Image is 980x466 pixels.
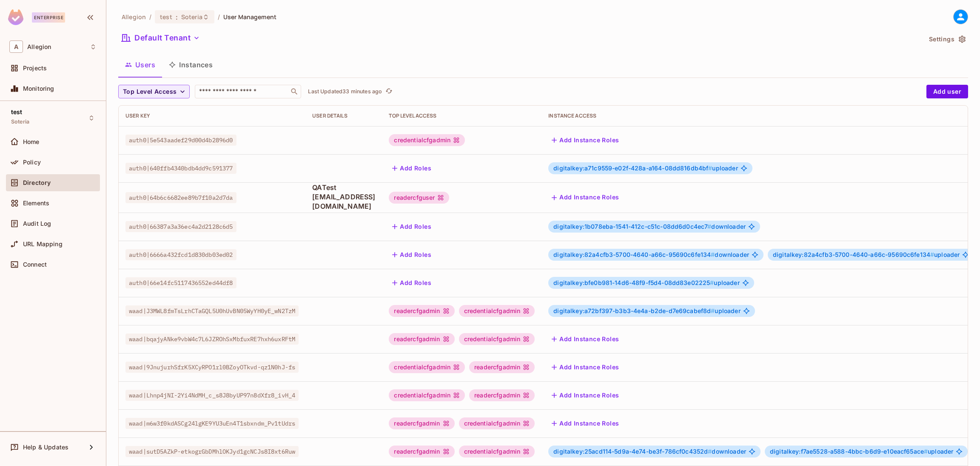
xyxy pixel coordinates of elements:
[389,248,435,262] button: Add Roles
[924,448,928,455] span: #
[469,389,535,401] div: readercfgadmin
[23,159,41,166] span: Policy
[926,32,968,46] button: Settings
[118,31,203,45] button: Default Tenant
[125,334,299,345] span: waad|bqajyANke9vbW4c7L6JZROhSxMbfuxRE7hxh6uxRFtM
[770,448,953,455] span: uploader
[711,251,715,258] span: #
[23,85,54,92] span: Monitoring
[122,13,146,21] span: the active workspace
[125,305,299,316] span: waad|J3MWL8fmTsLrhCTaGQL5U0hUvBN05WyYH0yE_wN2TzM
[23,220,51,227] span: Audit Log
[389,112,535,119] div: Top Level Access
[553,165,738,172] span: uploader
[312,183,375,211] span: QATest [EMAIL_ADDRESS][DOMAIN_NAME]
[27,43,51,50] span: Workspace: Allegion
[553,223,746,230] span: downloader
[930,251,934,258] span: #
[123,86,177,97] span: Top Level Access
[162,54,219,75] button: Instances
[23,241,63,247] span: URL Mapping
[389,333,454,345] div: readercfgadmin
[459,417,535,429] div: credentialcfgadmin
[553,164,712,172] span: digitalkey:a71c9559-e02f-428a-a164-08dd816db4bf
[553,448,746,455] span: downloader
[553,279,714,286] span: digitalkey:bfe0b981-14d6-48f9-f5d4-08dd83e02225
[125,192,236,203] span: auth0|64b6c6682ee89b7f10a2d7da
[125,277,236,288] span: auth0|66e14fc5117436552ed44df8
[389,192,449,204] div: readercfguser
[8,9,23,25] img: SReyMgAAAABJRU5ErkJggg==
[118,85,190,98] button: Top Level Access
[553,251,715,258] span: digitalkey:82a4cfb3-5700-4640-a66c-95690c6fe134
[707,223,711,230] span: #
[382,86,394,97] span: Click to refresh data
[160,13,172,21] span: test
[32,12,65,23] div: Enterprise
[389,134,465,146] div: credentialcfgadmin
[23,261,47,268] span: Connect
[125,249,236,260] span: auth0|6666a432fcd1d830db03ed02
[308,88,382,95] p: Last Updated 33 minutes ago
[125,112,299,119] div: User Key
[125,135,236,146] span: auth0|5e543aadef29d00d4b2896d0
[553,251,749,258] span: downloader
[553,307,715,314] span: digitalkey:a72bf397-b3b3-4e4a-b2de-d7e69cabef8d
[389,361,465,373] div: credentialcfgadmin
[23,200,49,207] span: Elements
[548,417,622,430] button: Add Instance Roles
[553,279,739,286] span: uploader
[118,54,162,75] button: Users
[773,251,934,258] span: digitalkey:82a4cfb3-5700-4640-a66c-95690c6fe134
[389,220,435,233] button: Add Roles
[23,65,47,72] span: Projects
[548,388,622,402] button: Add Instance Roles
[23,138,40,145] span: Home
[389,161,435,175] button: Add Roles
[125,418,299,429] span: waad|m6w3f0kdASCg24lgKE9YU3uEn4T1sbxndm_Pv1tUdrs
[312,112,375,119] div: User Details
[385,87,393,96] span: refresh
[223,13,276,21] span: User Management
[459,305,535,317] div: credentialcfgadmin
[548,332,622,346] button: Add Instance Roles
[553,448,712,455] span: digitalkey:25acd114-5d9a-4e74-be3f-786cf0c4352d
[389,276,435,290] button: Add Roles
[125,163,236,174] span: auth0|640ffb4340bdb4dd9c591377
[710,279,714,286] span: #
[459,333,535,345] div: credentialcfgadmin
[708,164,712,172] span: #
[469,361,535,373] div: readercfgadmin
[384,86,394,97] button: refresh
[389,305,454,317] div: readercfgadmin
[149,13,151,21] li: /
[389,446,454,457] div: readercfgadmin
[11,109,23,115] span: test
[125,390,299,401] span: waad|Lhnp4jNI-2Yi4NdMH_c_s8J8byUP97n8dXfr8_ivH_4
[389,417,454,429] div: readercfgadmin
[125,221,236,232] span: auth0|66387a3a36ec4a2d2128c6d5
[389,389,465,401] div: credentialcfgadmin
[459,446,535,457] div: credentialcfgadmin
[548,191,622,204] button: Add Instance Roles
[181,13,202,21] span: Soteria
[175,14,178,20] span: :
[218,13,220,21] li: /
[23,179,51,186] span: Directory
[548,133,622,147] button: Add Instance Roles
[770,448,928,455] span: digitalkey:f7ae5528-a588-4bbc-b6d9-e10eacf65ace
[711,307,715,314] span: #
[125,362,299,373] span: waad|9JnujurhSfrK5XCyRPO1rl0BZoyOTkvd-qz1N0hJ-fs
[9,40,23,53] span: A
[553,308,740,314] span: uploader
[125,446,299,457] span: waad|sutD5AZkP-etkogrGbDMhlOKJyd1gcNCJs8I8xt6Ruw
[553,223,711,230] span: digitalkey:1b078eba-1541-412c-c51c-08dd6d0c4ec7
[773,251,960,258] span: uploader
[926,85,968,98] button: Add user
[11,118,29,125] span: Soteria
[23,444,68,451] span: Help & Updates
[548,360,622,374] button: Add Instance Roles
[708,448,712,455] span: #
